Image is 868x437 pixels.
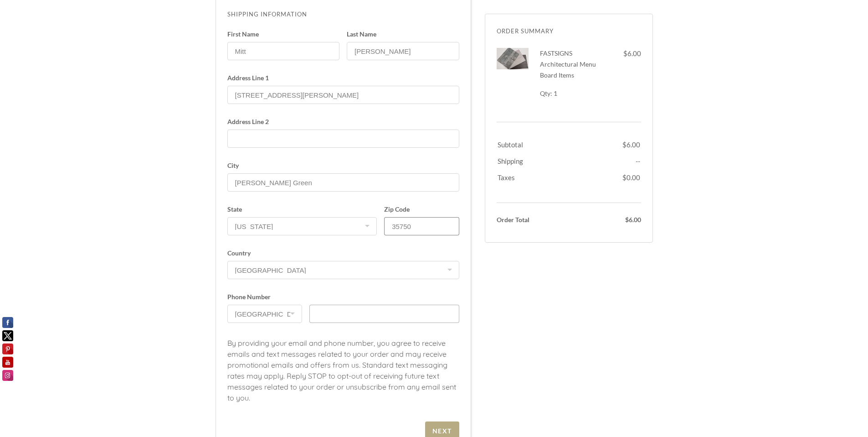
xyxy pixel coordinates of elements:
input: Zip Code [384,217,459,235]
select: Country [227,261,459,279]
span: Address Line 2 [227,119,459,125]
select: Phone Number [227,305,302,323]
input: Address Line 2 [227,130,459,148]
div: Order Total [497,214,565,225]
td: Subtotal [498,135,621,150]
input: First Name [227,42,340,60]
td: $0.00 [622,167,640,190]
span: First Name [227,31,340,37]
td: -- [622,151,640,166]
td: Shipping [498,151,621,166]
td: Taxes [498,167,621,190]
div: Qty: 1 [540,88,609,99]
div: Shipping Information [227,9,307,20]
td: $6.00 [622,135,640,150]
span: State [227,206,377,213]
input: Address Line 1 [227,86,459,104]
span: City [227,162,459,169]
span: Phone Number [227,294,302,300]
div: Next [432,427,452,435]
div: Order Summary [497,26,641,36]
span: Address Line 1 [227,75,459,81]
select: State [227,217,377,235]
p: By providing your email and phone number, you agree to receive emails and text messages related t... [227,338,459,412]
div: $6.00 [609,48,641,59]
span: Country [227,250,459,256]
span: FASTSIGNS Architectural Menu Board Items [540,49,596,79]
span: Zip Code [384,206,459,213]
input: Last Name [347,42,459,60]
input: City [227,173,459,192]
span: Last Name [347,31,459,37]
div: $6.00 [572,214,641,225]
